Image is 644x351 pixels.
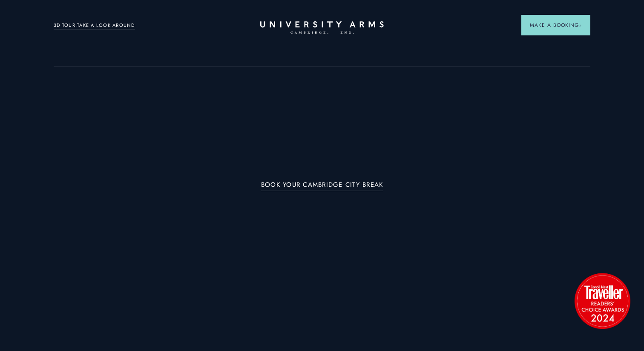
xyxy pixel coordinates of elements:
a: BOOK YOUR CAMBRIDGE CITY BREAK [261,181,383,191]
a: Home [260,21,384,35]
span: Make a Booking [530,21,582,29]
button: Make a BookingArrow icon [521,15,590,35]
img: Arrow icon [579,24,582,27]
img: image-2524eff8f0c5d55edbf694693304c4387916dea5-1501x1501-png [570,269,634,333]
a: 3D TOUR:TAKE A LOOK AROUND [54,22,135,29]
